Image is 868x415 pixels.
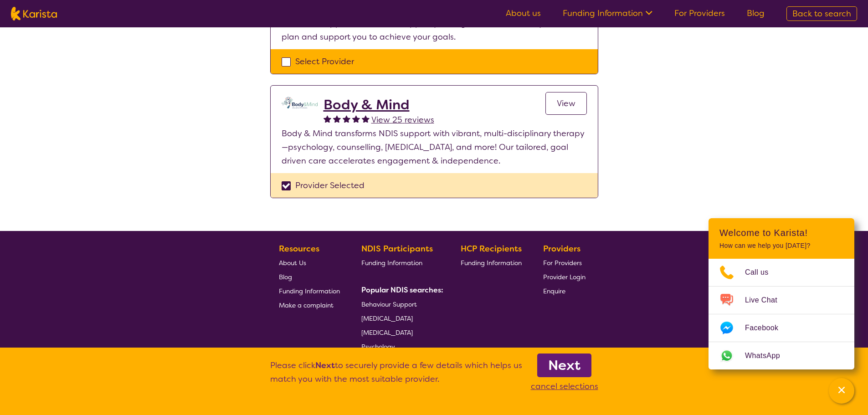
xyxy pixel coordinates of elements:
[324,115,331,123] img: fullstar
[279,243,319,254] b: Resources
[461,259,522,267] span: Funding Information
[548,356,580,374] b: Next
[745,293,788,307] span: Live Chat
[333,115,341,123] img: fullstar
[282,127,587,168] p: Body & Mind transforms NDIS support with vibrant, multi-disciplinary therapy—psychology, counsell...
[352,115,360,123] img: fullstar
[506,8,541,19] a: About us
[543,259,582,267] span: For Providers
[279,256,340,270] a: About Us
[745,266,780,279] span: Call us
[537,354,591,377] a: Next
[371,114,434,125] span: View 25 reviews
[279,270,340,284] a: Blog
[543,287,565,295] span: Enquire
[279,273,292,281] span: Blog
[279,301,334,309] span: Make a complaint
[315,360,335,371] b: Next
[361,300,417,308] span: Behaviour Support
[361,297,440,311] a: Behaviour Support
[543,284,586,298] a: Enquire
[361,285,443,295] b: Popular NDIS searches:
[719,242,843,250] p: How can we help you [DATE]?
[786,6,857,21] a: Back to search
[279,284,340,298] a: Funding Information
[747,8,765,19] a: Blog
[361,314,413,323] span: [MEDICAL_DATA]
[362,115,370,123] img: fullstar
[279,287,340,295] span: Funding Information
[343,115,350,123] img: fullstar
[792,8,851,19] span: Back to search
[543,243,580,254] b: Providers
[461,243,522,254] b: HCP Recipients
[270,359,522,393] p: Please click to securely provide a few details which helps us match you with the most suitable pr...
[563,8,652,19] a: Funding Information
[324,97,434,113] a: Body & Mind
[282,97,318,108] img: qmpolprhjdhzpcuekzqg.svg
[371,113,434,127] a: View 25 reviews
[531,379,598,393] p: cancel selections
[709,218,854,369] div: Channel Menu
[361,243,433,254] b: NDIS Participants
[361,325,440,339] a: [MEDICAL_DATA]
[543,256,586,270] a: For Providers
[709,259,854,369] ul: Choose channel
[719,227,843,238] h2: Welcome to Karista!
[543,273,586,281] span: Provider Login
[829,378,854,404] button: Channel Menu
[361,339,440,354] a: Psychology
[461,256,522,270] a: Funding Information
[745,321,789,335] span: Facebook
[361,256,440,270] a: Funding Information
[279,259,306,267] span: About Us
[709,342,854,369] a: Web link opens in a new tab.
[745,349,791,363] span: WhatsApp
[674,8,725,19] a: For Providers
[545,92,587,115] a: View
[543,270,586,284] a: Provider Login
[11,7,57,20] img: Karista logo
[361,259,422,267] span: Funding Information
[361,328,413,337] span: [MEDICAL_DATA]
[361,311,440,325] a: [MEDICAL_DATA]
[361,343,395,351] span: Psychology
[279,298,340,312] a: Make a complaint
[557,98,575,109] span: View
